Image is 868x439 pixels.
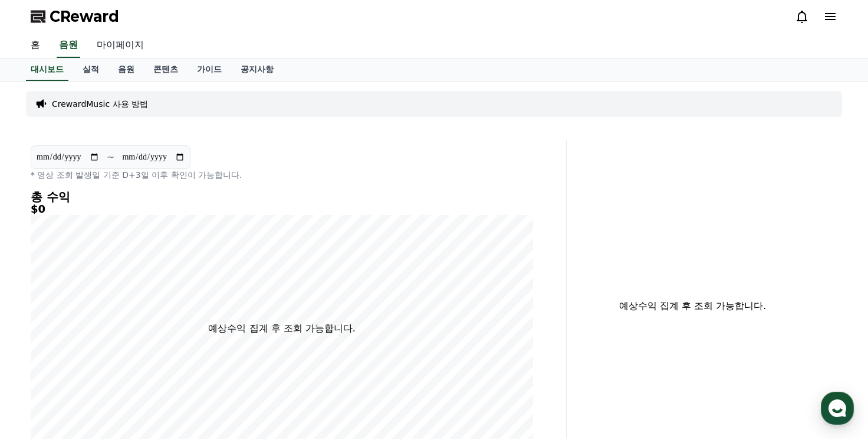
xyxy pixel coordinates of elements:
a: 가이드 [188,58,231,81]
a: 음원 [108,58,144,81]
a: 대시보드 [26,58,68,81]
p: 예상수익 집계 후 조회 가능합니다. [576,299,809,313]
p: ~ [107,150,114,164]
span: 홈 [37,359,44,368]
h4: 총 수익 [31,190,533,203]
a: 설정 [152,341,226,370]
a: 음원 [57,33,80,58]
a: 콘텐츠 [144,58,188,81]
span: 설정 [182,359,196,368]
span: CReward [50,7,119,26]
a: 실적 [73,58,108,81]
p: * 영상 조회 발생일 기준 D+3일 이후 확인이 가능합니다. [31,169,533,181]
a: 홈 [4,341,78,370]
span: 대화 [108,359,122,369]
a: 홈 [21,33,50,58]
p: 예상수익 집계 후 조회 가능합니다. [208,321,355,336]
a: 마이페이지 [87,33,153,58]
a: 공지사항 [231,58,283,81]
a: 대화 [78,341,152,370]
a: CReward [31,7,119,26]
h5: $0 [31,203,533,215]
a: CrewardMusic 사용 방법 [52,98,148,110]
